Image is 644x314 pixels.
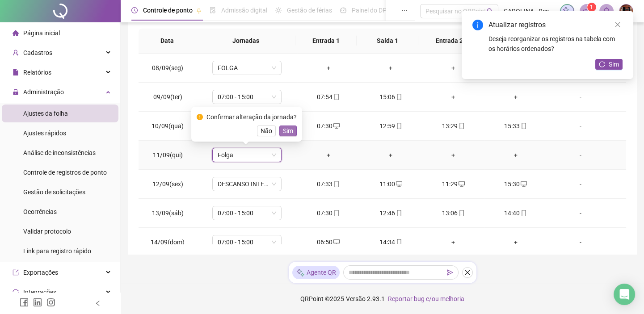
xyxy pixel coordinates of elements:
div: 07:54 [304,92,353,102]
span: send [447,269,453,276]
div: + [429,92,477,102]
span: user-add [13,50,19,56]
span: mobile [395,239,402,245]
div: 12:59 [367,121,415,131]
span: 07:00 - 15:00 [218,206,276,220]
span: mobile [333,210,340,216]
span: 07:00 - 15:00 [218,90,276,104]
div: + [429,237,477,247]
div: + [429,63,477,73]
th: Entrada 1 [295,29,357,53]
span: close [615,21,621,28]
a: Close [613,20,623,29]
span: desktop [333,123,340,129]
span: sync [13,289,19,295]
span: Relatórios [23,69,51,76]
span: notification [583,7,591,15]
div: 15:30 [492,179,540,189]
span: exclamation-circle [197,114,203,120]
div: 07:30 [304,208,353,218]
div: 14:34 [367,237,415,247]
span: Cadastros [23,49,52,56]
span: close [464,269,471,276]
div: 06:50 [304,237,353,247]
span: Link para registro rápido [23,247,91,255]
span: Análise de inconsistências [23,149,96,156]
div: Confirmar alteração da jornada? [206,112,297,122]
div: Open Intercom Messenger [614,284,635,305]
span: 14/09(dom) [151,239,185,246]
th: Entrada 2 [418,29,480,53]
span: dashboard [340,7,346,13]
span: mobile [520,210,527,216]
span: CAROLINA - Restaurante Hymbé [504,6,555,16]
span: Gestão de solicitações [23,188,85,196]
span: mobile [395,123,402,129]
th: Jornadas [196,29,295,53]
div: + [304,150,353,160]
div: 12:46 [367,208,415,218]
div: + [492,92,540,102]
div: 07:30 [304,121,353,131]
span: FOLGA [218,61,276,75]
div: + [492,237,540,247]
span: Controle de ponto [143,7,193,14]
span: reload [599,61,605,67]
img: sparkle-icon.fc2bf0ac1784a2077858766a79e2daf3.svg [296,268,305,277]
span: 13/09(sáb) [152,209,184,217]
div: 11:29 [429,179,477,189]
div: - [554,208,606,218]
span: left [95,300,101,306]
span: desktop [395,181,402,187]
button: Sim [279,126,297,136]
span: mobile [333,181,340,187]
span: info-circle [472,20,483,30]
span: Exportações [23,269,58,276]
div: + [367,150,415,160]
span: facebook [20,298,29,307]
div: + [492,150,540,160]
img: sparkle-icon.fc2bf0ac1784a2077858766a79e2daf3.svg [562,6,572,16]
div: + [304,63,353,73]
span: Reportar bug e/ou melhoria [388,295,464,302]
span: Sim [609,59,619,69]
div: Agente QR [292,266,340,279]
div: + [367,63,415,73]
span: 12/09(sex) [152,180,183,188]
span: Administração [23,88,64,96]
span: 08/09(seg) [152,64,183,71]
th: Data [139,29,196,53]
span: mobile [395,94,402,100]
span: file [13,69,19,75]
span: Gestão de férias [287,7,332,14]
div: 07:33 [304,179,353,189]
div: + [429,150,477,160]
div: - [554,121,606,131]
span: Controle de registros de ponto [23,169,107,176]
div: - [554,237,606,247]
span: 09/09(ter) [153,93,182,100]
span: Versão [346,295,366,302]
span: Sim [283,126,293,136]
span: 07:00 - 15:00 [218,235,276,249]
div: - [554,150,606,160]
span: search [487,8,493,15]
span: clock-circle [131,7,138,13]
span: 10/09(qua) [152,122,184,130]
span: Folga [218,148,276,162]
span: Validar protocolo [23,228,71,235]
span: Página inicial [23,29,60,37]
div: 13:29 [429,121,477,131]
span: sun [275,7,282,13]
span: export [13,269,19,276]
div: Atualizar registros [488,20,623,30]
div: - [554,179,606,189]
div: 15:33 [492,121,540,131]
span: Ajustes da folha [23,110,68,117]
span: bell [602,7,610,15]
span: Não [261,126,272,136]
span: mobile [458,210,465,216]
span: Ajustes rápidos [23,130,66,137]
span: Integrações [23,289,56,296]
span: mobile [458,123,465,129]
